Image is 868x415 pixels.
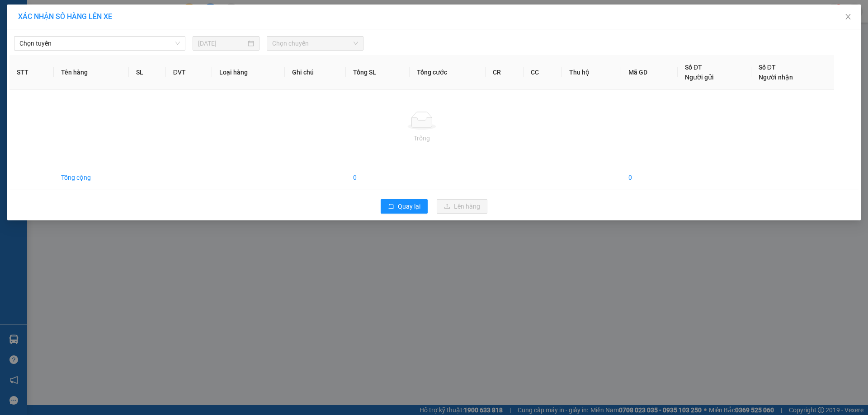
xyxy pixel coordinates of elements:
[11,11,57,56] img: logo.jpg
[759,64,776,71] span: Số ĐT
[437,199,487,214] button: uploadLên hàng
[346,165,410,190] td: 0
[166,55,212,90] th: ĐVT
[19,37,180,50] span: Chọn tuyến
[759,74,793,81] span: Người nhận
[486,55,524,90] th: CR
[844,13,852,20] span: close
[272,37,358,50] span: Chọn chuyến
[54,55,129,90] th: Tên hàng
[835,5,861,30] button: Close
[212,55,285,90] th: Loại hàng
[198,38,246,48] input: 13/08/2025
[129,55,165,90] th: SL
[685,64,702,71] span: Số ĐT
[398,201,420,211] span: Quay lại
[381,199,428,214] button: rollbackQuay lại
[54,165,129,190] td: Tổng cộng
[621,55,678,90] th: Mã GD
[285,55,346,90] th: Ghi chú
[524,55,562,90] th: CC
[562,55,621,90] th: Thu hộ
[17,133,827,143] div: Trống
[11,65,158,80] b: GỬI : VP [PERSON_NAME]
[685,74,714,81] span: Người gửi
[346,55,410,90] th: Tổng SL
[9,55,54,90] th: STT
[85,33,378,45] li: Hotline: 0981127575, 0981347575, 19009067
[18,12,112,21] span: XÁC NHẬN SỐ HÀNG LÊN XE
[85,22,378,33] li: Số [GEOGRAPHIC_DATA][PERSON_NAME], P. [GEOGRAPHIC_DATA]
[410,55,486,90] th: Tổng cước
[388,203,394,210] span: rollback
[621,165,678,190] td: 0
